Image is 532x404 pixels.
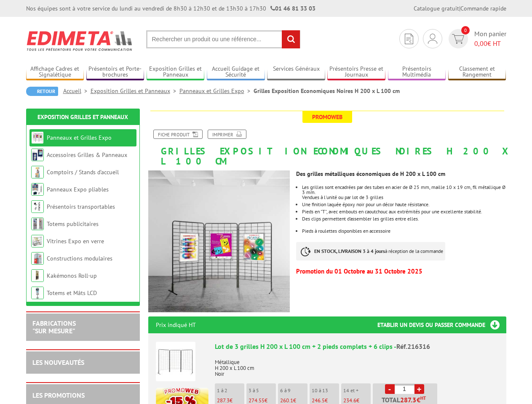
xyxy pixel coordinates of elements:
strong: Des grilles métalliques économiques de H 200 x L 100 cm [296,170,445,178]
a: Affichage Cadres et Signalétique [26,65,84,79]
a: Accueil [63,87,91,95]
span: 287.3 [400,396,417,403]
a: Commande rapide [460,5,506,12]
img: Présentoirs transportables [31,200,44,213]
img: Comptoirs / Stands d'accueil [31,166,44,178]
div: Nos équipes sont à votre service du lundi au vendredi de 8h30 à 12h30 et de 13h30 à 17h30 [26,4,315,13]
a: Présentoirs Multimédia [388,65,446,79]
p: € [312,398,339,404]
a: Accessoires Grilles & Panneaux [47,151,127,159]
li: Une finition laquée époxy noir pour un décor haute résistance. [302,202,506,207]
p: Les grilles sont encadrées par des tubes en acier de Ø 25 mm, maille 10 x 19 cm, fil métallique Ø... [302,185,506,195]
img: Lot de 3 grilles H 200 x L 100 cm + 2 pieds complets + 6 clips [156,342,195,381]
a: Présentoirs Presse et Journaux [327,65,385,79]
a: Retour [26,87,58,96]
p: 3 à 5 [249,388,276,393]
a: Présentoirs transportables [47,203,115,210]
a: + [414,384,424,394]
img: devis rapide [405,34,413,44]
a: Constructions modulaires [47,255,112,262]
span: Mon panier [474,29,506,48]
p: Vendues à l'unité ou par lot de 3 grilles [302,195,506,200]
a: Panneaux et Grilles Expo [179,87,254,95]
a: Services Généraux [267,65,325,79]
a: Panneaux et Grilles Expo [47,134,112,141]
img: Panneaux et Grilles Expo [31,131,44,144]
p: Prix indiqué HT [156,316,196,333]
span: € [417,396,420,403]
span: 0 [461,26,470,35]
img: Constructions modulaires [31,252,44,265]
p: € [249,398,276,404]
a: Totems et Mâts LCD [47,289,97,297]
a: Fiche produit [153,130,203,139]
a: LES NOUVEAUTÉS [32,358,84,367]
img: Totems publicitaires [31,218,44,230]
a: FABRICATIONS"Sur Mesure" [32,319,76,335]
a: Exposition Grilles et Panneaux [91,87,179,95]
div: | [414,4,506,13]
p: 6 à 9 [280,388,307,393]
span: 287.3 [217,397,230,404]
strong: EN STOCK, LIVRAISON 3 à 4 jours [314,248,385,254]
span: 234.6 [343,397,356,404]
span: 246.5 [312,397,325,404]
span: 260.1 [280,397,293,404]
p: Promotion du 01 Octobre au 31 Octobre 2025 [296,269,506,274]
a: Classement et Rangement [448,65,506,79]
p: € [343,398,371,404]
span: € HT [474,39,506,48]
img: Totems et Mâts LCD [31,287,44,299]
a: Exposition Grilles et Panneaux [147,65,205,79]
img: devis rapide [452,34,464,44]
a: Comptoirs / Stands d'accueil [47,168,119,176]
p: Métallique H 200 x L 100 cm Noir [215,353,499,377]
img: grilles_exposition_economiques_216316_216306_216016_216116.jpg [148,170,290,312]
input: rechercher [282,30,300,48]
p: 1 à 2 [217,388,244,393]
span: Réf.216316 [396,342,430,351]
img: devis rapide [428,34,437,44]
a: Imprimer [208,130,246,139]
img: Panneaux Expo pliables [31,183,44,196]
a: - [385,384,395,394]
a: LES PROMOTIONS [32,391,85,399]
span: 274.55 [249,397,265,404]
img: Accessoires Grilles & Panneaux [31,149,44,161]
strong: 01 46 81 33 03 [270,5,315,12]
li: Pieds à roulettes disponibles en accessoire [302,229,506,234]
p: à réception de la commande [296,242,445,260]
a: Vitrines Expo en verre [47,237,104,245]
a: Exposition Grilles et Panneaux [37,113,128,121]
div: Lot de 3 grilles H 200 x L 100 cm + 2 pieds complets + 6 clips - [215,342,499,351]
input: Rechercher un produit ou une référence... [146,30,300,48]
p: € [280,398,307,404]
p: 14 et + [343,388,371,393]
p: Des clips permettent d’assembler les grilles entre elles. [302,216,506,221]
p: € [217,398,244,404]
img: Vitrines Expo en verre [31,235,44,247]
p: 10 à 13 [312,388,339,393]
li: Pieds en "T", avec embouts en caoutchouc aux extrémités pour une excellente stabilité. [302,209,506,214]
a: Accueil Guidage et Sécurité [207,65,265,79]
img: Kakémonos Roll-up [31,269,44,282]
a: Catalogue gratuit [414,5,459,12]
a: Totems publicitaires [47,220,99,228]
a: Panneaux Expo pliables [47,186,109,193]
span: Promoweb [302,111,352,123]
h3: Etablir un devis ou passer commande [377,316,506,333]
a: Kakémonos Roll-up [47,272,97,279]
a: Présentoirs et Porte-brochures [86,65,144,79]
a: devis rapide 0 Mon panier 0,00€ HT [446,29,506,48]
sup: HT [420,395,426,401]
li: Grilles Exposition Economiques Noires H 200 x L 100 cm [254,87,400,95]
span: 0,00 [474,39,487,48]
img: Edimeta [26,25,134,56]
